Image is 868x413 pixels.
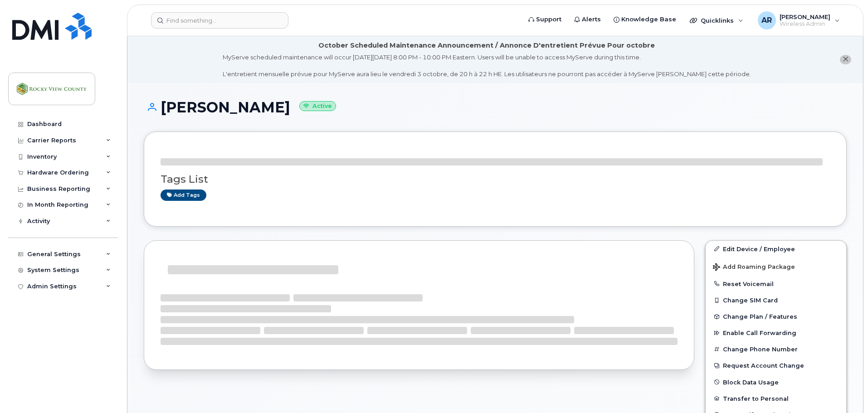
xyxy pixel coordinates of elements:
button: Block Data Usage [706,374,846,390]
span: Enable Call Forwarding [723,330,796,336]
button: Request Account Change [706,357,846,374]
span: Add Roaming Package [713,263,795,272]
button: Change Plan / Features [706,308,846,325]
a: Edit Device / Employee [706,241,846,257]
button: Reset Voicemail [706,276,846,292]
button: Add Roaming Package [706,257,846,276]
div: MyServe scheduled maintenance will occur [DATE][DATE] 8:00 PM - 10:00 PM Eastern. Users will be u... [223,53,751,78]
div: October Scheduled Maintenance Announcement / Annonce D'entretient Prévue Pour octobre [318,41,655,50]
button: Enable Call Forwarding [706,325,846,341]
button: Change Phone Number [706,341,846,357]
small: Active [299,101,336,112]
button: Transfer to Personal [706,390,846,407]
a: Add tags [161,189,206,201]
button: Change SIM Card [706,292,846,308]
h1: [PERSON_NAME] [144,99,847,115]
button: close notification [840,55,851,64]
span: Change Plan / Features [723,313,797,320]
h3: Tags List [161,174,830,185]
